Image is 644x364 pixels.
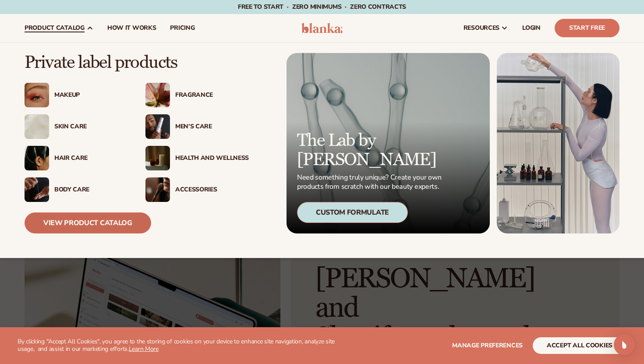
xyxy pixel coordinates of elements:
div: Skin Care [54,123,128,131]
div: Hair Care [54,155,128,162]
a: Female with glitter eye makeup. Makeup [25,83,128,107]
p: By clicking "Accept All Cookies", you agree to the storing of cookies on your device to enhance s... [18,338,342,353]
span: product catalog [25,25,85,32]
a: View Product Catalog [25,212,151,233]
img: Pink blooming flower. [145,83,170,107]
img: Male hand applying moisturizer. [25,177,49,202]
p: Need something truly unique? Create your own products from scratch with our beauty experts. [297,173,444,191]
div: Makeup [54,92,128,99]
a: Candles and incense on table. Health And Wellness [145,146,249,170]
a: Cream moisturizer swatch. Skin Care [25,114,128,139]
div: Body Care [54,186,128,194]
img: Female with glitter eye makeup. [25,83,49,107]
p: Private label products [25,53,249,72]
span: How It Works [107,25,156,32]
img: Female with makeup brush. [145,177,170,202]
a: product catalog [18,14,100,42]
a: Female with makeup brush. Accessories [145,177,249,202]
p: The Lab by [PERSON_NAME] [297,131,444,170]
span: Manage preferences [452,341,523,350]
div: Custom Formulate [297,202,408,223]
a: Start Free [555,19,619,37]
a: Male hand applying moisturizer. Body Care [25,177,128,202]
div: Accessories [175,186,249,194]
a: resources [456,14,515,42]
a: Male holding moisturizer bottle. Men’s Care [145,114,249,139]
img: logo [301,23,343,33]
button: Manage preferences [452,337,523,354]
img: Candles and incense on table. [145,146,170,170]
img: Male holding moisturizer bottle. [145,114,170,139]
div: Health And Wellness [175,155,249,162]
img: Cream moisturizer swatch. [25,114,49,139]
a: How It Works [100,14,163,42]
a: LOGIN [515,14,548,42]
div: Men’s Care [175,123,249,131]
span: LOGIN [522,25,541,32]
a: Pink blooming flower. Fragrance [145,83,249,107]
button: accept all cookies [533,337,626,354]
div: Open Intercom Messenger [614,334,635,355]
img: Female in lab with equipment. [497,53,619,233]
span: pricing [170,25,195,32]
a: pricing [163,14,202,42]
img: Female hair pulled back with clips. [25,146,49,170]
a: Female hair pulled back with clips. Hair Care [25,146,128,170]
a: Microscopic product formula. The Lab by [PERSON_NAME] Need something truly unique? Create your ow... [287,53,490,233]
span: resources [464,25,499,32]
a: Learn More [129,345,159,353]
div: Fragrance [175,92,249,99]
span: Free to start · ZERO minimums · ZERO contracts [238,3,406,11]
